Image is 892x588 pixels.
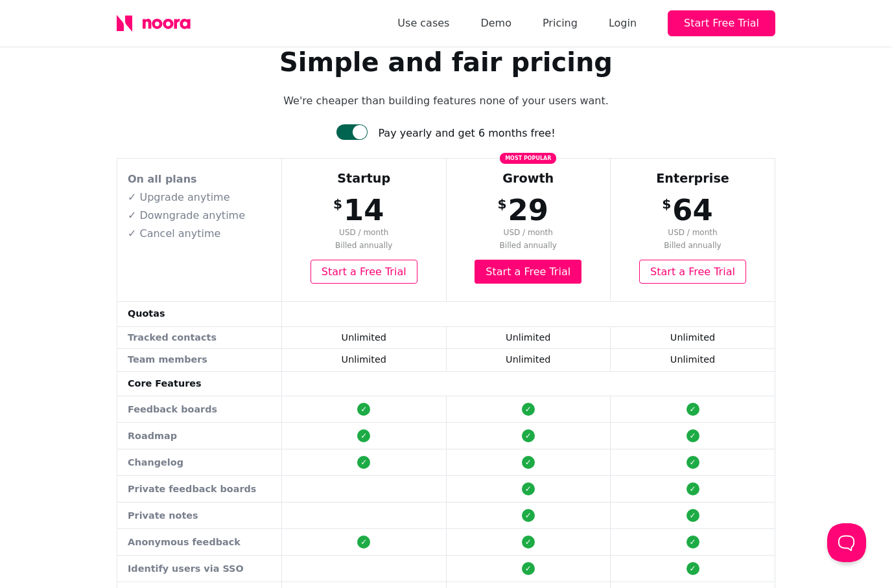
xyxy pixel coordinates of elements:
[475,260,581,284] a: Start a Free Trial
[639,260,746,284] a: Start a Free Trial
[117,556,282,582] td: Identify users via SSO
[117,503,282,529] td: Private notes
[500,153,556,164] span: Most popular
[498,194,507,214] span: $
[609,14,637,32] div: Login
[522,482,535,495] div: ✓
[687,482,699,495] div: ✓
[611,326,775,349] td: Unlimited
[117,423,282,449] td: Roadmap
[117,529,282,556] td: Anonymous feedback
[687,429,699,442] div: ✓
[672,193,712,227] span: 64
[117,476,282,503] td: Private feedback boards
[687,562,699,575] div: ✓
[283,240,445,251] span: Billed annually
[668,10,775,36] button: Start Free Trial
[480,14,511,32] a: Demo
[687,456,699,469] div: ✓
[447,170,610,188] div: Growth
[311,260,417,284] a: Start a Free Trial
[117,301,282,326] td: Quotas
[357,456,370,469] div: ✓
[827,523,866,562] iframe: Help Scout Beacon - Open
[128,173,197,185] strong: On all plans
[117,396,282,423] td: Feedback boards
[282,349,447,372] td: Unlimited
[117,371,282,396] td: Core Features
[357,429,370,442] div: ✓
[378,124,555,142] div: Pay yearly and get 6 months free!
[522,509,535,522] div: ✓
[117,326,282,349] td: Tracked contacts
[282,326,447,349] td: Unlimited
[687,403,699,416] div: ✓
[357,403,370,416] div: ✓
[687,509,699,522] div: ✓
[117,93,775,109] p: We're cheaper than building features none of your users want.
[611,349,775,372] td: Unlimited
[611,227,774,238] span: USD / month
[543,14,578,32] a: Pricing
[447,227,610,238] span: USD / month
[283,227,445,238] span: USD / month
[128,226,271,242] p: ✓ Cancel anytime
[117,47,775,78] h1: Simple and fair pricing
[522,536,535,548] div: ✓
[447,240,610,251] span: Billed annually
[611,170,774,188] div: Enterprise
[117,449,282,476] td: Changelog
[662,194,671,214] span: $
[117,349,282,372] td: Team members
[128,208,271,223] p: ✓ Downgrade anytime
[283,170,445,188] div: Startup
[522,403,535,416] div: ✓
[446,326,611,349] td: Unlimited
[344,193,384,227] span: 14
[357,536,370,548] div: ✓
[522,562,535,575] div: ✓
[446,349,611,372] td: Unlimited
[611,240,774,251] span: Billed annually
[333,194,342,214] span: $
[687,536,699,548] div: ✓
[522,429,535,442] div: ✓
[522,456,535,469] div: ✓
[508,193,548,227] span: 29
[397,14,449,32] a: Use cases
[128,190,271,205] p: ✓ Upgrade anytime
